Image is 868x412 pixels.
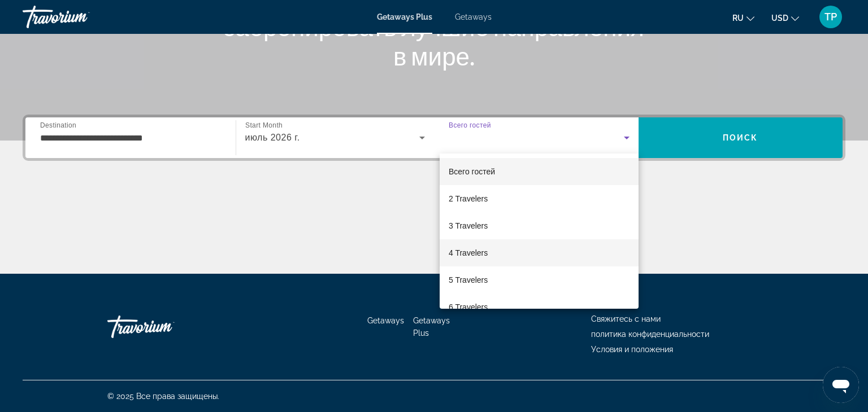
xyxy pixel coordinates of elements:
span: 5 Travelers [449,273,488,287]
span: 3 Travelers [449,219,488,233]
span: 4 Travelers [449,246,488,260]
iframe: Кнопка для запуску вікна повідомлень [823,367,859,403]
span: 6 Travelers [449,300,488,314]
span: Всего гостей [449,167,495,176]
span: 2 Travelers [449,192,488,205]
